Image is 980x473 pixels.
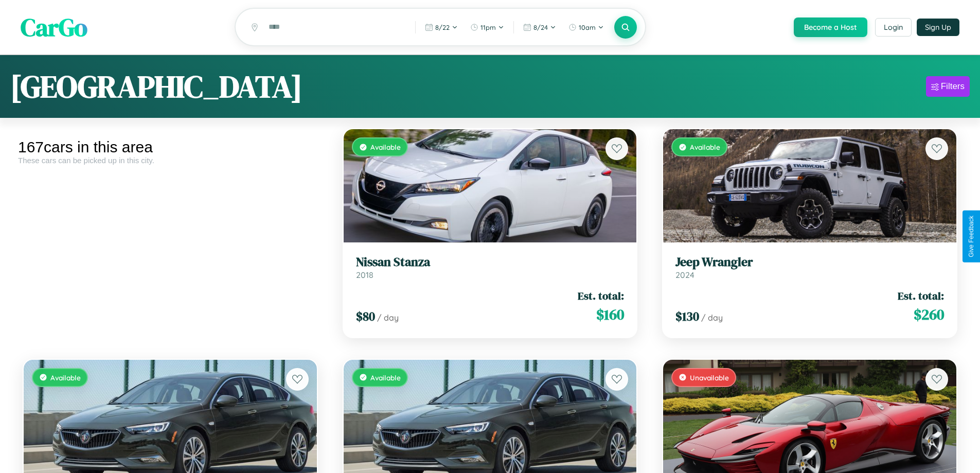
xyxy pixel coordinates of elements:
h1: [GEOGRAPHIC_DATA] [10,65,302,108]
span: Unavailable [690,373,729,382]
span: Est. total: [898,288,944,303]
button: Login [875,18,912,37]
button: Sign Up [917,19,959,36]
span: Est. total: [578,288,624,303]
button: Filters [926,76,970,97]
button: Become a Host [794,17,867,37]
div: Give Feedback [968,216,975,257]
span: 8 / 22 [435,23,450,31]
span: 2018 [356,270,373,280]
div: 167 cars in this area [18,138,323,156]
button: 11pm [465,19,509,36]
span: $ 160 [596,304,624,325]
button: 8/24 [518,19,561,36]
span: 8 / 24 [533,23,548,31]
span: $ 260 [914,304,944,325]
div: These cars can be picked up in this city. [18,156,323,165]
span: Available [690,143,720,151]
button: 10am [563,19,609,36]
span: 2024 [675,270,694,280]
div: Filters [941,81,965,92]
span: Available [370,373,401,382]
a: Nissan Stanza2018 [356,255,625,280]
span: CarGo [21,10,87,44]
a: Jeep Wrangler2024 [675,255,944,280]
span: Available [370,143,401,151]
span: $ 80 [356,308,375,325]
h3: Nissan Stanza [356,255,625,270]
span: 11pm [480,23,496,31]
button: 8/22 [420,19,463,36]
span: 10am [579,23,596,31]
span: / day [377,312,399,323]
span: Available [50,373,81,382]
h3: Jeep Wrangler [675,255,944,270]
span: $ 130 [675,308,699,325]
span: / day [701,312,723,323]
